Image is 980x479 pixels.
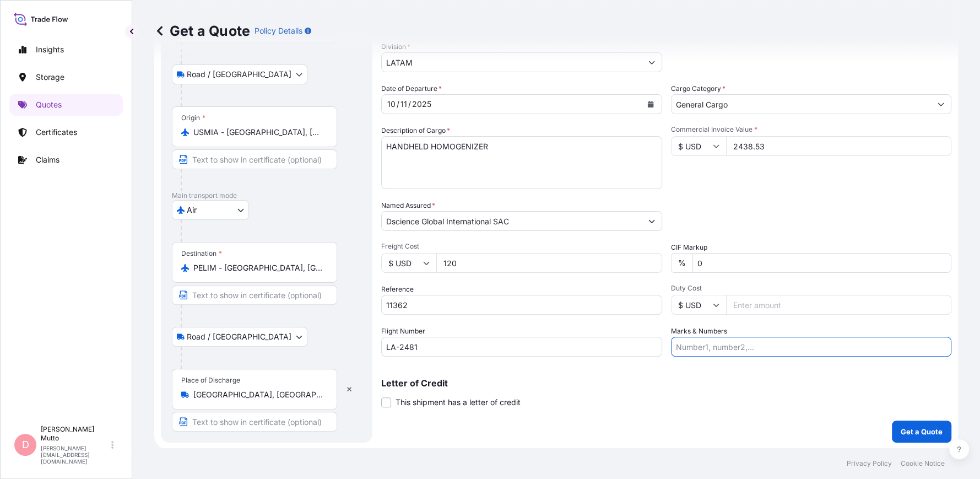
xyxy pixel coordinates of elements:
p: Insights [36,44,64,55]
div: Destination [181,249,222,258]
span: Air [187,204,197,216]
input: Enter amount [436,253,662,273]
span: Road / [GEOGRAPHIC_DATA] [187,331,291,342]
p: Certificates [36,127,77,138]
span: This shipment has a letter of credit [396,397,521,408]
span: Date of Departure [381,83,442,94]
button: Select transport [172,200,249,220]
div: / [397,98,399,111]
button: Show suggestions [642,211,662,231]
input: Full name [382,211,642,231]
input: Number1, number2,... [671,337,952,357]
a: Cookie Notice [901,459,945,468]
label: Named Assured [381,200,435,211]
button: Select transport [172,64,307,84]
button: Calendar [642,95,659,113]
input: Place of Discharge [193,389,323,400]
input: Origin [193,127,323,138]
div: Place of Discharge [181,376,240,385]
input: Type to search division [382,52,642,72]
a: Quotes [9,94,123,116]
input: Type amount [726,136,952,156]
div: day, [399,98,408,111]
p: Letter of Credit [381,379,951,387]
span: Freight Cost [381,242,662,251]
button: Select transport [172,327,307,347]
input: Your internal reference [381,295,662,315]
div: year, [411,98,432,111]
div: Origin [181,114,205,122]
p: Claims [36,154,59,165]
div: % [671,253,692,273]
a: Privacy Policy [847,459,892,468]
span: D [22,439,29,450]
p: Get a Quote [154,22,250,40]
label: Marks & Numbers [671,326,727,337]
label: CIF Markup [671,242,707,253]
label: Reference [381,284,414,295]
div: / [408,98,411,111]
label: Flight Number [381,326,425,337]
p: [PERSON_NAME] Mutto [41,425,109,443]
button: Show suggestions [931,94,951,114]
span: Duty Cost [671,284,952,293]
span: Road / [GEOGRAPHIC_DATA] [187,69,291,80]
label: Cargo Category [671,83,725,94]
div: month, [386,98,397,111]
p: [PERSON_NAME][EMAIL_ADDRESS][DOMAIN_NAME] [41,445,109,465]
p: Policy Details [255,25,302,36]
input: Text to appear on certificate [172,412,337,432]
a: Storage [9,66,123,88]
a: Claims [9,149,123,171]
input: Text to appear on certificate [172,149,337,169]
a: Certificates [9,121,123,143]
button: Show suggestions [642,52,662,72]
input: Select a commodity type [672,94,932,114]
p: Main transport mode [172,191,361,200]
p: Quotes [36,99,62,110]
button: Get a Quote [892,421,951,443]
input: Enter amount [726,295,952,315]
input: Text to appear on certificate [172,285,337,305]
input: Enter name [381,337,662,357]
input: Enter percentage [692,253,952,273]
p: Get a Quote [901,426,943,437]
a: Insights [9,39,123,61]
input: Destination [193,262,323,273]
label: Description of Cargo [381,125,450,136]
span: Commercial Invoice Value [671,125,952,134]
p: Storage [36,72,64,83]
